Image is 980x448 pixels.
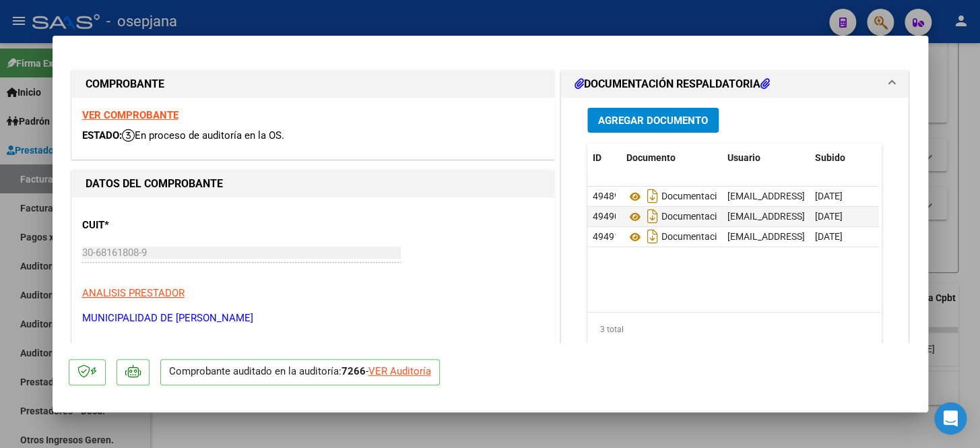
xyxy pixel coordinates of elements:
[727,152,760,163] span: Usuario
[341,365,366,377] strong: 7266
[122,129,284,141] span: En proceso de auditoría en la OS.
[575,76,770,92] h1: DOCUMENTACIÓN RESPALDATORIA
[82,218,221,233] p: CUIT
[626,152,676,163] span: Documento
[593,191,620,201] span: 49489
[368,364,431,379] div: VER Auditoría
[587,313,882,346] div: 3 total
[561,71,909,98] mat-expansion-panel-header: DOCUMENTACIÓN RESPALDATORIA
[810,143,877,172] datatable-header-cell: Subido
[621,143,722,172] datatable-header-cell: Documento
[593,152,601,163] span: ID
[82,129,122,141] span: ESTADO:
[160,359,440,385] p: Comprobante auditado en la auditoría: -
[877,143,944,172] datatable-header-cell: Acción
[644,205,661,227] i: Descargar documento
[626,191,852,202] span: Documentación Centro De Salud Caps Parte 1
[82,109,178,121] a: VER COMPROBANTE
[587,143,621,172] datatable-header-cell: ID
[598,115,708,127] span: Agregar Documento
[561,98,909,377] div: DOCUMENTACIÓN RESPALDATORIA
[86,77,164,90] strong: COMPROBANTE
[593,211,620,222] span: 49490
[815,191,843,201] span: [DATE]
[82,287,185,299] span: ANALISIS PRESTADOR
[815,152,845,163] span: Subido
[626,232,852,243] span: Documentación Centro De Salud Caps Parte 3
[644,185,661,207] i: Descargar documento
[722,143,810,172] datatable-header-cell: Usuario
[626,212,852,222] span: Documentación Centro De Salud Caps Parte 2
[587,108,719,133] button: Agregar Documento
[934,402,967,435] div: Open Intercom Messenger
[593,231,620,242] span: 49491
[644,226,661,247] i: Descargar documento
[82,311,544,326] p: MUNICIPALIDAD DE [PERSON_NAME]
[815,211,843,222] span: [DATE]
[86,177,223,190] strong: DATOS DEL COMPROBANTE
[815,231,843,242] span: [DATE]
